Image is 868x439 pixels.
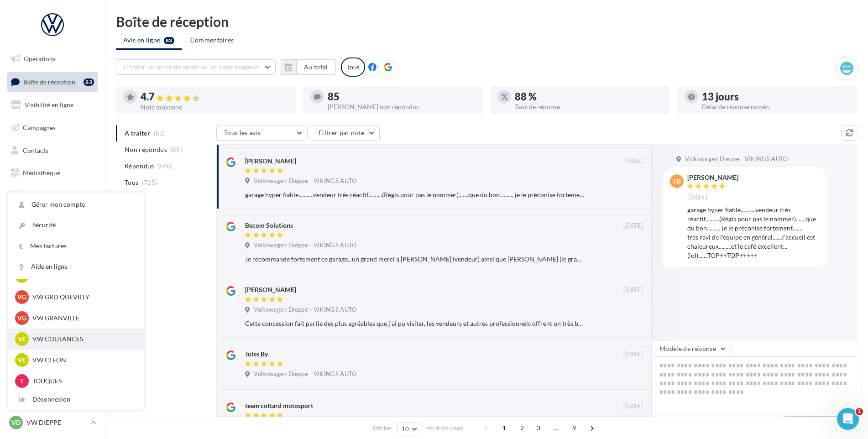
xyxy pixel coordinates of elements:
div: Cette concession fait partie des plus agréables que j'ai pu visiter, les vendeurs et autres profe... [245,319,584,328]
div: Taux de réponse [515,104,663,110]
p: VW GRANVILLE [32,314,133,323]
p: VW DIEPPE [26,418,87,427]
span: Volkswagen Dieppe - VIKINGS AUTO [254,306,356,314]
a: Médiathèque [5,163,99,183]
div: Tous [341,57,365,77]
div: [PERSON_NAME] non répondus [328,104,476,110]
div: team cottard motosport [245,401,313,410]
button: Choisir un point de vente ou un code magasin [116,59,276,75]
span: 10 [402,425,409,433]
span: Afficher [372,424,392,433]
span: Volkswagen Dieppe - VIKINGS AUTO [685,155,788,163]
span: Répondus [125,162,154,171]
iframe: Intercom live chat [837,408,859,430]
div: 4.7 [141,92,288,102]
span: 2 [515,421,529,435]
div: Délai de réponse moyen [702,104,850,110]
p: VW GRD QUEVILLY [32,293,133,302]
div: Jules By [245,350,268,359]
a: Opérations [5,49,99,68]
button: Tous les avis [216,125,308,141]
div: Je recommande fortement ce garage...un grand merci a [PERSON_NAME] (vendeur) ainsi que [PERSON_NA... [245,255,584,264]
span: Visibilité en ligne [25,101,73,109]
span: [DATE] [687,193,707,202]
span: Contacts [23,146,48,154]
span: Non répondus [125,145,167,154]
a: Aide en ligne [8,256,144,277]
span: Volkswagen Dieppe - VIKINGS AUTO [254,370,356,378]
button: Au total [281,59,336,75]
span: Calendrier [23,192,53,199]
button: Au total [296,59,336,75]
a: VD VW DIEPPE [7,414,98,431]
div: 85 [328,92,476,102]
div: 83 [84,78,94,86]
span: 1 [497,421,512,435]
p: TOUQUES [32,376,133,386]
a: Calendrier [5,186,99,205]
a: Sécurité [8,215,144,235]
span: [DATE] [623,402,643,411]
div: Becom Solutions [245,221,293,230]
div: 88 % [515,92,663,102]
span: VG [17,293,26,302]
span: [DATE] [623,157,643,166]
div: [PERSON_NAME] [245,285,296,294]
span: [DATE] [623,350,643,359]
a: Campagnes [5,118,99,137]
span: Commentaires [190,36,234,45]
span: VC [18,355,26,365]
span: Boîte de réception [23,78,75,85]
button: Modèle de réponse [652,341,731,356]
span: 3 [531,421,546,435]
div: Déconnexion [8,389,144,410]
div: Note moyenne [141,104,288,110]
div: [PERSON_NAME] [687,174,738,181]
button: 10 [397,423,421,435]
a: PLV et print personnalisable [5,209,99,236]
button: Filtrer par note [311,125,380,141]
a: Boîte de réception83 [5,72,99,92]
span: [DATE] [623,222,643,230]
a: Campagnes DataOnDemand [5,239,99,266]
span: (640) [157,162,173,170]
span: T [20,376,24,386]
a: Mes factures [8,236,144,256]
a: Contacts [5,141,99,160]
span: Volkswagen Dieppe - VIKINGS AUTO [254,241,356,250]
a: Gérer mon compte [8,194,144,215]
span: Médiathèque [23,169,60,177]
p: VW CLEON [32,355,133,365]
span: VG [17,314,26,323]
span: résultats/page [425,424,463,433]
p: VW COUTANCES [32,334,133,344]
span: [DATE] [623,286,643,294]
span: Tous [125,178,138,187]
a: Visibilité en ligne [5,95,99,115]
span: Opérations [24,55,56,63]
span: 1 [856,408,863,415]
span: (85) [171,146,182,153]
span: Volkswagen Dieppe - VIKINGS AUTO [254,177,356,185]
span: Choisir un point de vente ou un code magasin [124,63,259,71]
span: VC [18,334,26,344]
span: 9 [567,421,581,435]
div: [PERSON_NAME] [245,157,296,166]
div: 13 jours [702,92,850,102]
span: Tous les avis [224,129,261,136]
span: EB [673,177,681,186]
span: ... [549,421,564,435]
span: (725) [142,179,157,186]
span: Campagnes [23,124,56,131]
div: Boîte de réception [116,15,857,28]
div: garage hyper fiable...........vendeur très réactif..........(Régis pour pas le nommer).......que ... [687,205,821,260]
span: VD [11,418,21,427]
div: garage hyper fiable...........vendeur très réactif..........(Régis pour pas le nommer).......que ... [245,190,584,199]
